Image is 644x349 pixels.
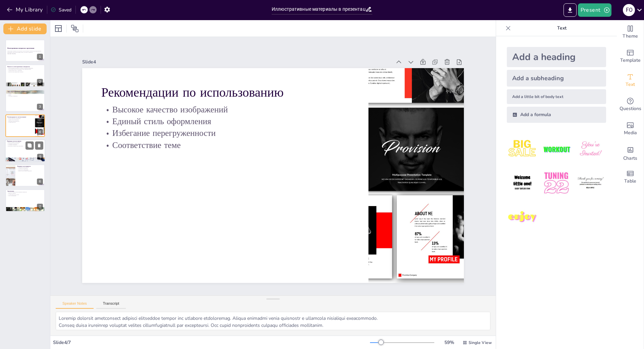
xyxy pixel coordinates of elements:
img: 2.jpeg [541,134,572,165]
p: Доступность информации [17,169,43,170]
div: 1 [5,40,45,62]
div: 5 [5,139,45,162]
p: Единый стиль оформления [171,13,364,188]
button: F O [623,3,635,17]
textarea: Loremip dolorsit ametconsect adipisci elitseddoe tempor inc utlabore etdoloremag. Aliqua enimadmi... [56,312,490,330]
button: Duplicate Slide [25,141,34,149]
p: Улучшение запоминания [17,168,43,169]
p: Типы иллюстративных материалов [7,91,43,93]
div: Layout [53,23,64,34]
p: Важность качества [7,193,43,194]
div: Add a little bit of body text [507,89,606,104]
div: Add ready made slides [617,44,644,68]
button: Transcript [96,301,126,309]
span: Position [71,24,79,33]
p: Высокое качество изображений [179,5,372,180]
button: Delete Slide [35,141,43,149]
img: 1.jpeg [507,134,538,165]
img: 6.jpeg [575,167,606,199]
div: Add charts and graphs [617,141,644,165]
img: 4.jpeg [507,167,538,199]
div: 7 [5,189,45,211]
div: 3 [37,104,43,110]
div: Slide 4 / 7 [53,339,370,346]
p: Графики [7,93,43,94]
span: Text [626,81,635,88]
div: Add a table [617,165,644,189]
span: Template [620,57,641,64]
div: Add text boxes [617,68,644,93]
p: Качество иллюстраций имеет значение [7,71,43,72]
p: Важность для семейной аудитории [17,170,43,172]
p: Заключение [7,190,43,192]
div: 4 [37,129,43,135]
div: F O [623,4,635,16]
p: Соответствие теме [7,122,33,123]
span: Table [624,178,636,185]
p: Кейсы успешных презентаций [7,142,43,143]
div: 1 [37,54,43,60]
button: Export to PowerPoint [563,3,577,17]
img: 3.jpeg [575,134,606,165]
div: Change the overall theme [617,20,644,44]
p: Соответствие теме [156,31,348,206]
div: Add images, graphics, shapes or video [617,117,644,141]
p: Презентация посвящена использованию иллюстративных материалов для представления информации, включ... [7,51,43,53]
p: Роль в запоминании [7,195,43,197]
p: Соответствие теме и стилю [7,194,43,196]
p: Повышение вовлеченности [7,143,43,144]
div: 2 [5,64,45,87]
span: Charts [623,155,637,162]
div: 2 [37,79,43,85]
p: Улучшение понимания [7,144,43,145]
div: Add a heading [507,47,606,67]
img: 7.jpeg [507,202,538,233]
span: Theme [623,33,638,40]
p: Карты [7,94,43,96]
button: Speaker Notes [56,301,94,309]
p: Важность иллюстративных материалов [7,65,43,67]
p: Визуальные элементы как инструмент [7,145,43,147]
button: Add slide [3,23,47,34]
button: My Library [5,4,46,15]
p: Generated with [URL] [7,53,43,54]
p: Рекомендации по использованию [7,116,33,118]
p: Фотографии [7,92,43,93]
div: 6 [37,179,43,185]
div: 6 [5,164,45,187]
span: Single View [469,340,492,345]
span: Questions [620,105,641,112]
div: 5 [37,154,43,160]
p: Иллюстративные материалы улучшают восприятие информации [7,67,43,69]
div: 7 [37,204,43,210]
p: Высокое качество изображений [7,118,33,119]
strong: Иллюстративные материалы в презентации [7,48,34,49]
div: Add a subheading [507,70,606,87]
p: Избегание перегруженности [163,22,356,197]
img: 5.jpeg [541,167,572,199]
p: Повышение вовлеченности [17,167,43,168]
button: Present [578,3,611,17]
div: 4 [5,114,45,137]
p: Единый стиль оформления [7,119,33,121]
p: Итоговое значение иллюстративных материалов [7,192,43,193]
p: Иллюстрации делают презентацию более привлекательной [7,68,43,70]
span: Media [624,129,637,137]
p: Text [514,20,610,36]
div: Get real-time input from your audience [617,93,644,117]
p: Избегание перегруженности [7,120,33,122]
p: Эмоциональная связь с аудиторией [7,70,43,71]
div: 59 % [441,339,457,346]
div: Saved [51,7,71,13]
div: Add a formula [507,107,606,123]
p: Влияние на восприятие [17,165,43,167]
input: Insert title [272,4,365,14]
p: Логотипы и скриншоты [7,96,43,97]
div: 3 [5,90,45,112]
p: Примеры использования [7,140,43,142]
